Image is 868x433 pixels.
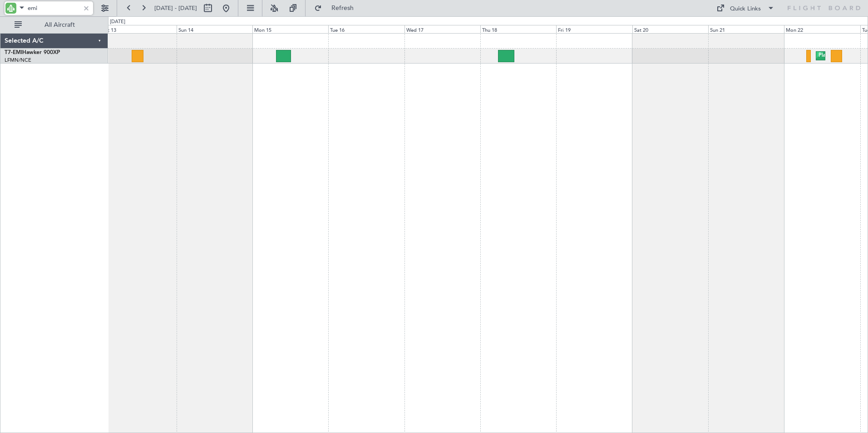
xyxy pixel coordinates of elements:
a: T7-EMIHawker 900XP [5,50,60,55]
div: [DATE] [110,18,125,26]
button: All Aircraft [10,18,99,32]
div: Sat 13 [100,25,176,33]
span: [DATE] - [DATE] [154,4,197,12]
button: Refresh [310,1,365,15]
input: A/C (Reg. or Type) [28,1,80,15]
span: Refresh [324,5,362,11]
div: Fri 19 [556,25,632,33]
div: Sat 20 [632,25,708,33]
div: Sun 14 [177,25,252,33]
div: Mon 15 [252,25,328,33]
button: Quick Links [712,1,779,15]
div: Mon 22 [784,25,860,33]
div: Tue 16 [328,25,404,33]
div: Quick Links [730,5,761,14]
div: Wed 17 [404,25,480,33]
div: Thu 18 [480,25,556,33]
a: LFMN/NCE [5,57,31,64]
span: All Aircraft [24,22,96,28]
span: T7-EMI [5,50,22,55]
div: Sun 21 [708,25,784,33]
